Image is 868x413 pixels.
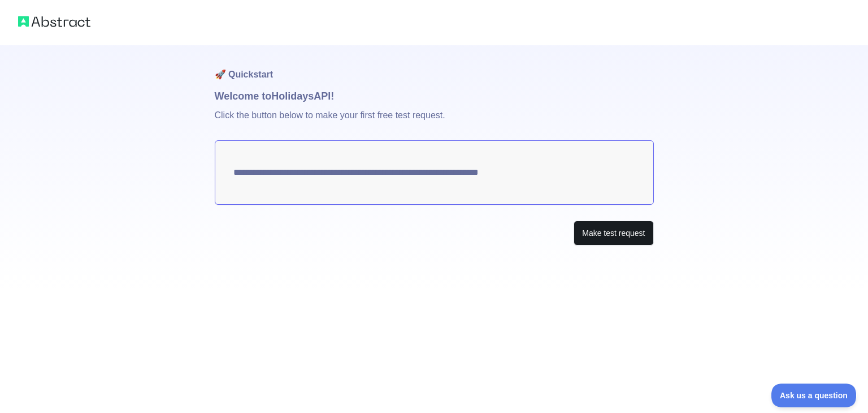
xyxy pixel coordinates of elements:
[215,88,654,104] h1: Welcome to Holidays API!
[771,384,857,407] iframe: Toggle Customer Support
[574,221,653,246] button: Make test request
[215,104,654,140] p: Click the button below to make your first free test request.
[18,14,90,29] img: Abstract logo
[215,45,654,88] h1: 🚀 Quickstart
